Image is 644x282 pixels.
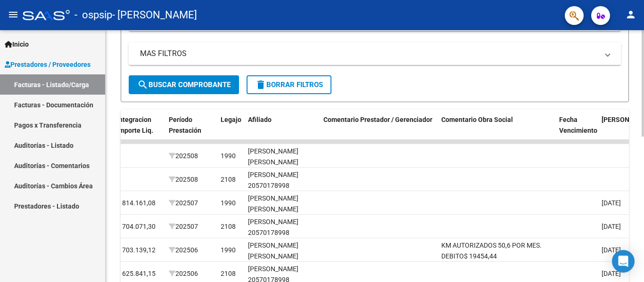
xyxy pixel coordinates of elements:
[555,110,598,151] datatable-header-cell: Fecha Vencimiento
[117,199,156,207] span: $ 814.161,08
[169,270,198,277] span: 202506
[221,268,236,279] div: 2108
[169,176,198,183] span: 202508
[441,242,542,260] span: KM AUTORIZADOS 50,6 POR MES. DEBITO$ 19454,44
[221,221,236,232] div: 2108
[598,110,640,151] datatable-header-cell: Fecha Confimado
[625,9,636,20] mat-icon: person
[612,250,635,273] div: Open Intercom Messenger
[602,246,621,254] span: [DATE]
[169,223,198,230] span: 202507
[74,5,112,25] span: - ospsip
[113,110,165,151] datatable-header-cell: Integracion Importe Liq.
[117,223,156,230] span: $ 704.071,30
[248,146,316,178] div: [PERSON_NAME] [PERSON_NAME] 20554244352
[248,193,316,225] div: [PERSON_NAME] [PERSON_NAME] 20554244352
[320,110,438,151] datatable-header-cell: Comentario Prestador / Gerenciador
[438,110,555,151] datatable-header-cell: Comentario Obra Social
[165,110,217,151] datatable-header-cell: Período Prestación
[117,270,156,277] span: $ 625.841,15
[323,116,432,123] span: Comentario Prestador / Gerenciador
[8,9,19,20] mat-icon: menu
[5,59,91,70] span: Prestadores / Proveedores
[137,81,231,89] span: Buscar Comprobante
[248,217,316,238] div: [PERSON_NAME] 20570178998
[559,116,597,134] span: Fecha Vencimiento
[221,245,236,256] div: 1990
[129,75,239,94] button: Buscar Comprobante
[169,152,198,160] span: 202508
[255,79,266,90] mat-icon: delete
[221,116,241,123] span: Legajo
[602,270,621,277] span: [DATE]
[169,116,201,134] span: Período Prestación
[602,223,621,230] span: [DATE]
[248,116,272,123] span: Afiliado
[137,79,149,90] mat-icon: search
[602,199,621,207] span: [DATE]
[117,246,156,254] span: $ 703.139,12
[441,116,513,123] span: Comentario Obra Social
[244,110,320,151] datatable-header-cell: Afiliado
[117,116,153,134] span: Integracion Importe Liq.
[255,81,323,89] span: Borrar Filtros
[221,151,236,161] div: 1990
[169,246,198,254] span: 202506
[169,199,198,207] span: 202507
[247,75,331,94] button: Borrar Filtros
[248,169,316,191] div: [PERSON_NAME] 20570178998
[217,110,244,151] datatable-header-cell: Legajo
[129,42,621,65] mat-expansion-panel-header: MAS FILTROS
[248,240,316,272] div: [PERSON_NAME] [PERSON_NAME] 20554244352
[221,174,236,185] div: 2108
[112,5,197,25] span: - [PERSON_NAME]
[5,39,29,49] span: Inicio
[221,198,236,209] div: 1990
[140,48,598,59] mat-panel-title: MAS FILTROS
